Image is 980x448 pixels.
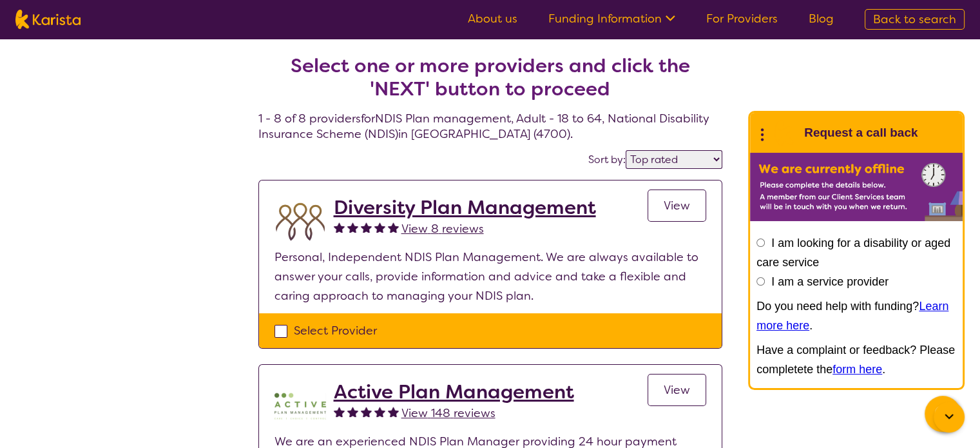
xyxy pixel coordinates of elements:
[361,222,372,233] img: fullstar
[401,405,495,421] span: View 148 reviews
[258,23,722,142] h4: 1 - 8 of 8 providers for NDIS Plan management , Adult - 18 to 64 , National Disability Insurance ...
[648,374,706,406] a: View
[648,190,706,222] a: View
[925,396,961,432] button: Channel Menu
[334,196,596,219] a: Diversity Plan Management
[664,198,690,213] span: View
[756,237,950,269] label: I am looking for a disability or aged care service
[334,406,345,417] img: fullstar
[401,221,484,237] span: View 8 reviews
[706,11,778,26] a: For Providers
[664,382,690,398] span: View
[347,406,358,417] img: fullstar
[334,380,574,404] a: Active Plan Management
[756,297,956,335] p: Do you need help with funding? .
[334,222,345,233] img: fullstar
[750,153,963,221] img: Karista offline chat form to request call back
[401,404,495,423] a: View 148 reviews
[388,406,399,417] img: fullstar
[771,120,796,146] img: Karista
[347,222,358,233] img: fullstar
[468,11,517,26] a: About us
[374,222,385,233] img: fullstar
[865,9,965,30] a: Back to search
[771,275,889,288] label: I am a service provider
[588,153,626,166] label: Sort by:
[361,406,372,417] img: fullstar
[548,11,675,26] a: Funding Information
[274,380,326,432] img: pypzb5qm7jexfhutod0x.png
[809,11,834,26] a: Blog
[15,10,81,29] img: Karista logo
[804,123,918,142] h1: Request a call back
[374,406,385,417] img: fullstar
[832,363,882,376] a: form here
[274,248,706,306] p: Personal, Independent NDIS Plan Management. We are always available to answer your calls, provide...
[873,12,956,27] span: Back to search
[274,54,707,101] h2: Select one or more providers and click the 'NEXT' button to proceed
[756,340,956,379] p: Have a complaint or feedback? Please completete the .
[401,219,484,239] a: View 8 reviews
[274,196,326,248] img: duqvjtfkvnzb31ymex15.png
[388,222,399,233] img: fullstar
